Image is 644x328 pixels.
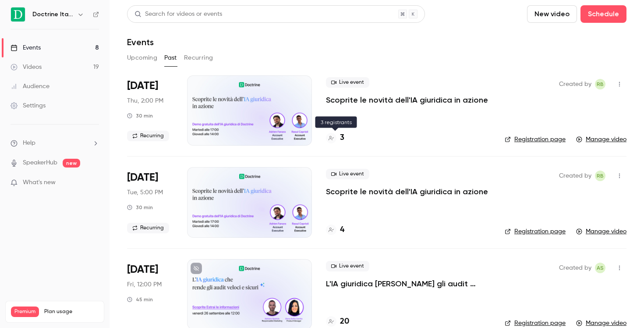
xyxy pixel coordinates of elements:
[340,132,344,144] h4: 3
[127,112,153,119] div: 30 min
[505,227,566,236] a: Registration page
[11,139,99,148] li: help-dropdown-opener
[11,101,46,110] div: Settings
[11,7,25,21] img: Doctrine Italia
[340,224,344,236] h4: 4
[127,263,158,277] span: [DATE]
[88,179,99,187] iframe: Noticeable Trigger
[127,296,153,303] div: 45 min
[559,79,591,89] span: Created by
[595,171,605,181] span: Romain Ballereau
[595,263,605,273] span: Adriano Spatola
[127,204,153,211] div: 30 min
[326,224,344,236] a: 4
[505,319,566,328] a: Registration page
[11,82,50,91] div: Audience
[11,63,42,71] div: Videos
[44,308,99,315] span: Plan usage
[340,316,349,328] h4: 20
[11,43,41,52] div: Events
[527,5,577,23] button: New video
[597,263,604,273] span: AS
[134,10,222,19] div: Search for videos or events
[597,171,604,181] span: RB
[127,188,163,197] span: Tue, 5:00 PM
[127,75,173,146] div: Oct 2 Thu, 2:00 PM (Europe/Paris)
[32,10,74,19] h6: Doctrine Italia
[576,135,626,144] a: Manage video
[326,186,488,197] a: Scoprite le novità dell'IA giuridica in azione
[127,96,163,105] span: Thu, 2:00 PM
[595,79,605,89] span: Romain Ballereau
[63,159,80,168] span: new
[127,131,169,141] span: Recurring
[326,261,369,271] span: Live event
[164,51,177,65] button: Past
[127,280,162,289] span: Fri, 12:00 PM
[505,135,566,144] a: Registration page
[597,79,604,89] span: RB
[576,227,626,236] a: Manage video
[326,132,344,144] a: 3
[559,263,591,273] span: Created by
[326,77,369,88] span: Live event
[326,316,349,328] a: 20
[23,178,56,187] span: What's new
[326,95,488,105] a: Scoprite le novità dell'IA giuridica in azione
[127,167,173,237] div: Sep 30 Tue, 5:00 PM (Europe/Paris)
[127,223,169,233] span: Recurring
[326,278,491,289] a: L'IA giuridica [PERSON_NAME] gli audit veloci e sicuri
[559,171,591,181] span: Created by
[127,171,158,185] span: [DATE]
[23,139,35,148] span: Help
[184,51,213,65] button: Recurring
[580,5,626,23] button: Schedule
[326,169,369,179] span: Live event
[23,158,57,168] a: SpeakerHub
[11,307,39,317] span: Premium
[576,319,626,328] a: Manage video
[127,37,154,47] h1: Events
[127,79,158,93] span: [DATE]
[127,51,157,65] button: Upcoming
